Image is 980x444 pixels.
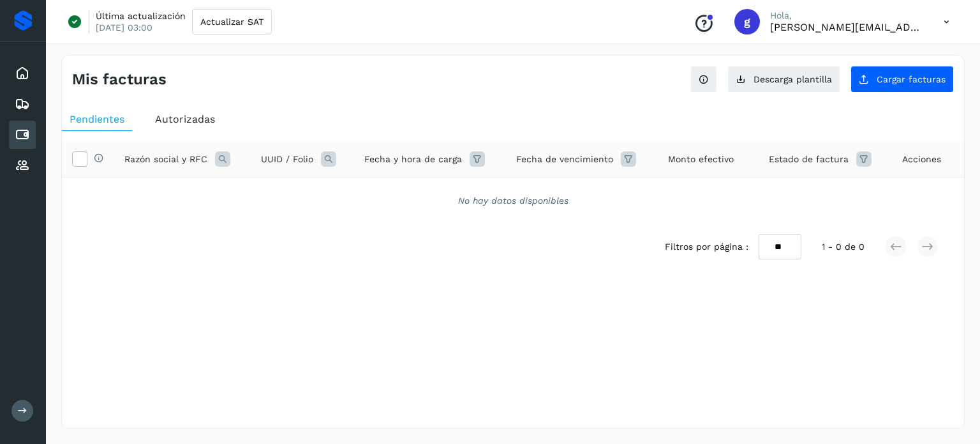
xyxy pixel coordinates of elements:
span: Pendientes [70,113,124,125]
span: Fecha y hora de carga [364,153,462,166]
span: Fecha de vencimiento [516,153,613,166]
p: Hola, [770,10,923,21]
button: Cargar facturas [850,66,954,93]
p: guillermo.alvarado@nurib.com.mx [770,21,923,33]
div: Cuentas por pagar [9,121,36,149]
p: Última actualización [96,10,186,22]
span: Estado de factura [769,153,849,166]
div: Proveedores [9,151,36,180]
div: Inicio [9,59,36,88]
div: No hay datos disponibles [78,194,947,208]
span: Acciones [902,153,941,166]
span: Monto efectivo [668,153,734,166]
p: [DATE] 03:00 [96,22,152,33]
span: Actualizar SAT [200,17,264,26]
h4: Mis facturas [72,70,167,89]
span: Cargar facturas [877,75,946,84]
span: 1 - 0 de 0 [822,240,865,254]
span: UUID / Folio [261,153,313,166]
span: Descarga plantilla [754,75,832,84]
span: Razón social y RFC [124,153,207,166]
div: Embarques [9,90,36,118]
span: Filtros por página : [665,240,748,254]
button: Descarga plantilla [727,66,840,93]
span: Autorizadas [155,113,215,125]
button: Actualizar SAT [192,9,272,34]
